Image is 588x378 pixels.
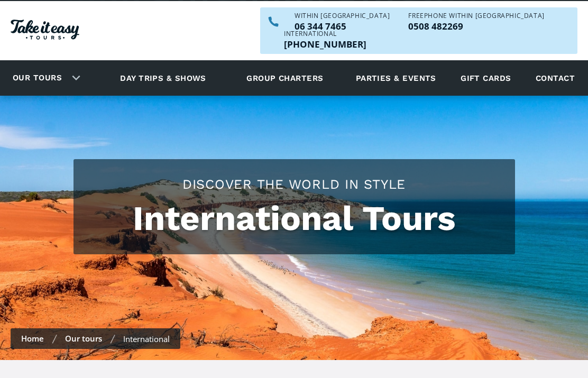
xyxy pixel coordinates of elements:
a: Group charters [233,64,336,93]
h2: Discover the world in style [84,176,504,194]
div: International [123,334,170,345]
div: International [284,31,366,38]
a: Parties & events [351,64,442,93]
p: 0508 482269 [408,22,544,31]
a: Home [21,334,44,344]
a: Call us freephone within NZ on 0508482269 [408,22,544,31]
a: Call us within NZ on 063447465 [295,22,390,31]
p: [PHONE_NUMBER] [284,40,366,49]
div: Freephone WITHIN [GEOGRAPHIC_DATA] [408,13,544,20]
div: WITHIN [GEOGRAPHIC_DATA] [295,13,390,20]
a: Contact [530,64,580,93]
a: Our tours [5,66,70,91]
h1: International Tours [84,199,504,239]
a: Call us outside of NZ on +6463447465 [284,40,366,49]
a: Our tours [65,334,102,344]
img: Take it easy Tours logo [11,20,79,40]
a: Day trips & shows [107,64,219,93]
nav: breadcrumbs [11,329,180,349]
a: Homepage [11,15,79,48]
a: Gift cards [455,64,517,93]
p: 06 344 7465 [295,22,390,31]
